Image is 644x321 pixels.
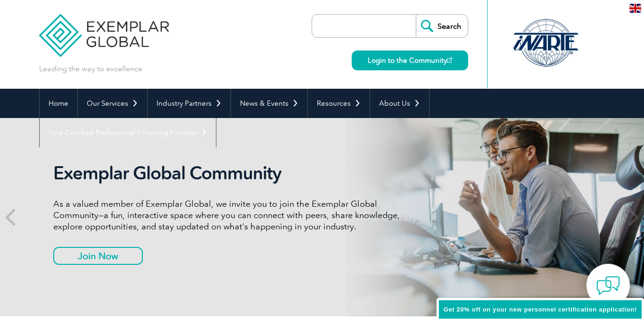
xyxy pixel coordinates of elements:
a: Find Certified Professional / Training Provider [40,118,216,147]
h2: Exemplar Global Community [53,162,407,184]
a: News & Events [231,89,307,118]
a: Home [40,89,77,118]
img: contact-chat.png [596,274,620,297]
a: Our Services [78,89,147,118]
img: open_square.png [447,58,452,63]
a: Login to the Community [352,51,468,70]
img: en [629,4,641,13]
input: Search [416,15,468,37]
a: Industry Partners [148,89,231,118]
p: Leading the way to excellence [39,64,142,74]
span: Get 20% off on your new personnel certification application! [444,306,637,313]
a: Resources [308,89,370,118]
p: As a valued member of Exemplar Global, we invite you to join the Exemplar Global Community—a fun,... [53,198,407,232]
a: About Us [370,89,429,118]
a: Join Now [53,247,143,265]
